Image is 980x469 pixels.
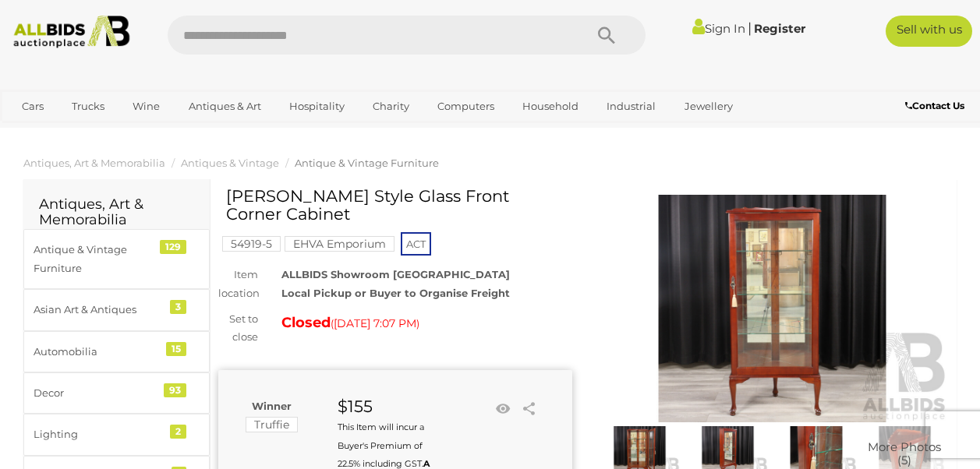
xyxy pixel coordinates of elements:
[295,157,439,169] a: Antique & Vintage Furniture
[34,343,162,361] div: Automobilia
[246,417,298,432] mark: Truffie
[281,314,331,331] strong: Closed
[596,195,950,422] img: Queen Anne Style Glass Front Corner Cabinet
[181,157,279,169] a: Antiques & Vintage
[129,119,260,145] a: [GEOGRAPHIC_DATA]
[427,93,504,119] a: Computers
[363,93,419,119] a: Charity
[62,93,115,119] a: Trucks
[34,241,162,277] div: Antique & Vintage Furniture
[23,372,210,414] a: Decor 93
[34,425,162,443] div: Lighting
[748,19,752,37] span: |
[164,383,186,397] div: 93
[23,229,210,289] a: Antique & Vintage Furniture 129
[69,119,122,145] a: Sports
[160,240,186,254] div: 129
[122,93,170,119] a: Wine
[170,300,186,314] div: 3
[12,119,62,145] a: Office
[281,268,510,280] strong: ALLBIDS Showroom [GEOGRAPHIC_DATA]
[179,93,271,119] a: Antiques & Art
[754,21,805,36] a: Register
[170,425,186,439] div: 2
[331,317,419,330] span: ( )
[338,397,373,416] strong: $155
[23,289,210,330] a: Asian Art & Antiques 3
[23,414,210,455] a: Lighting 2
[401,232,431,256] span: ACT
[491,397,515,421] li: Watch this item
[279,93,355,119] a: Hospitality
[12,93,54,119] a: Cars
[692,21,745,36] a: Sign In
[222,238,281,250] a: 54919-5
[222,236,281,252] mark: 54919-5
[281,287,510,299] strong: Local Pickup or Buyer to Organise Freight
[207,310,270,347] div: Set to close
[596,93,666,119] a: Industrial
[39,197,194,228] h2: Antiques, Art & Memorabilia
[226,187,568,223] h1: [PERSON_NAME] Style Glass Front Corner Cabinet
[7,16,136,48] img: Allbids.com.au
[905,97,968,115] a: Contact Us
[207,266,270,302] div: Item location
[34,384,162,402] div: Decor
[34,301,162,319] div: Asian Art & Antiques
[166,342,186,356] div: 15
[334,316,416,330] span: [DATE] 7:07 PM
[23,331,210,372] a: Automobilia 15
[23,157,165,169] a: Antiques, Art & Memorabilia
[868,441,941,467] span: More Photos (5)
[512,93,589,119] a: Household
[568,16,646,55] button: Search
[905,100,964,111] b: Contact Us
[886,16,972,47] a: Sell with us
[285,236,394,252] mark: EHVA Emporium
[674,93,743,119] a: Jewellery
[252,400,292,412] b: Winner
[285,238,394,250] a: EHVA Emporium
